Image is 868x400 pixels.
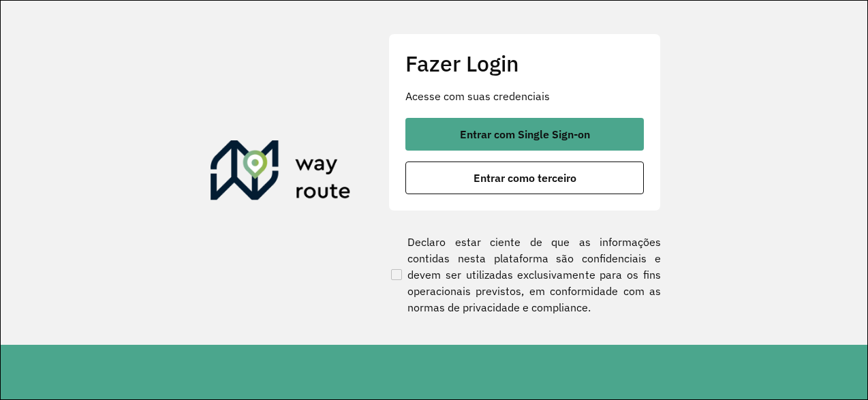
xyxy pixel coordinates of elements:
[211,140,351,206] img: Roteirizador AmbevTech
[460,129,590,140] span: Entrar com Single Sign-on
[405,50,644,76] h2: Fazer Login
[405,88,644,104] p: Acesse com suas credenciais
[405,118,644,151] button: button
[474,172,576,183] span: Entrar como terceiro
[388,234,661,316] label: Declaro estar ciente de que as informações contidas nesta plataforma são confidenciais e devem se...
[405,161,644,194] button: button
